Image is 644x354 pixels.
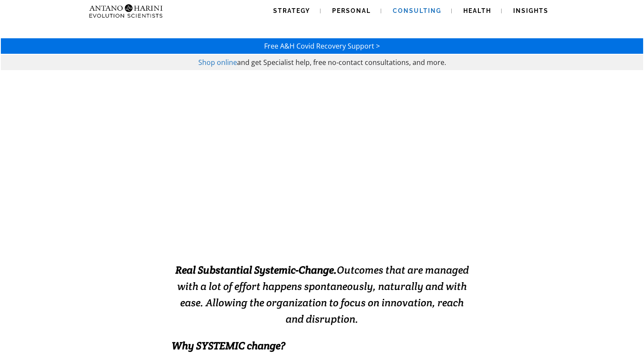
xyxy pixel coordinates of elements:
[176,263,469,326] span: Outcomes that are managed with a lot of effort happens spontaneously, naturally and with ease. Al...
[273,7,310,14] span: Strategy
[332,7,371,14] span: Personal
[172,339,285,352] span: Why SYSTEMIC change?
[176,263,337,277] strong: Real Substantial Systemic-Change.
[513,7,548,14] span: Insights
[198,58,237,67] a: Shop online
[393,7,441,14] span: Consulting
[150,209,494,231] strong: EXCELLENCE INSTALLATION. ENABLED.
[463,7,491,14] span: Health
[264,41,380,51] a: Free A&H Covid Recovery Support >
[237,58,446,67] span: and get Specialist help, free no-contact consultations, and more.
